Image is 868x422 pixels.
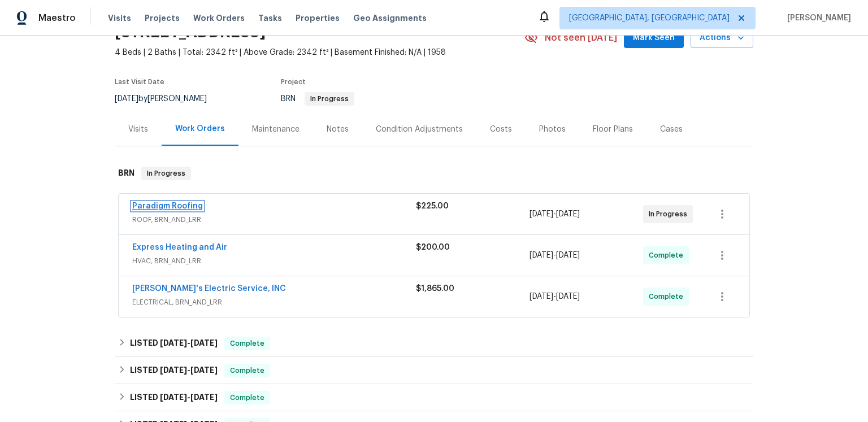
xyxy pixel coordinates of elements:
h6: LISTED [130,337,218,350]
span: - [530,291,580,302]
div: LISTED [DATE]-[DATE]Complete [115,357,753,384]
span: [DATE] [160,366,187,374]
span: [DATE] [530,251,553,259]
span: Properties [296,12,340,24]
a: Paradigm Roofing [132,202,203,210]
span: BRN [281,95,354,103]
div: Work Orders [175,123,225,134]
h2: [STREET_ADDRESS] [115,27,266,38]
span: $1,865.00 [416,285,454,293]
span: Complete [649,250,688,261]
span: In Progress [306,95,353,102]
span: Complete [649,291,688,302]
h6: LISTED [130,364,218,377]
span: [DATE] [160,339,187,347]
div: by [PERSON_NAME] [115,92,220,106]
span: [DATE] [530,293,553,301]
div: Photos [539,124,566,135]
span: [GEOGRAPHIC_DATA], [GEOGRAPHIC_DATA] [569,12,730,24]
a: Express Heating and Air [132,243,227,251]
div: LISTED [DATE]-[DATE]Complete [115,384,753,411]
div: LISTED [DATE]-[DATE]Complete [115,330,753,357]
span: Not seen [DATE] [545,32,617,43]
span: Project [281,79,306,85]
span: Projects [145,12,180,24]
div: Floor Plans [593,124,633,135]
span: $200.00 [416,243,450,251]
div: BRN In Progress [115,155,753,192]
div: Notes [327,124,349,135]
button: Mark Seen [624,28,684,49]
div: Visits [128,124,148,135]
span: Tasks [258,14,282,22]
a: [PERSON_NAME]'s Electric Service, INC [132,285,286,293]
span: Mark Seen [633,31,675,45]
span: [PERSON_NAME] [783,12,851,24]
span: Geo Assignments [353,12,427,24]
span: Actions [700,31,744,45]
span: - [530,208,580,220]
span: [DATE] [530,210,553,218]
span: Complete [225,365,269,376]
span: - [530,250,580,261]
span: [DATE] [556,293,580,301]
span: ROOF, BRN_AND_LRR [132,214,416,225]
span: Work Orders [193,12,245,24]
span: - [160,393,218,401]
span: [DATE] [190,366,218,374]
span: [DATE] [556,210,580,218]
div: Cases [660,124,683,135]
span: - [160,366,218,374]
h6: BRN [118,167,134,180]
span: - [160,339,218,347]
span: [DATE] [190,339,218,347]
span: 4 Beds | 2 Baths | Total: 2342 ft² | Above Grade: 2342 ft² | Basement Finished: N/A | 1958 [115,47,524,58]
div: Condition Adjustments [376,124,463,135]
span: ELECTRICAL, BRN_AND_LRR [132,297,416,308]
span: Visits [108,12,131,24]
span: In Progress [142,168,190,179]
span: Complete [225,392,269,403]
span: [DATE] [556,251,580,259]
span: [DATE] [115,95,138,103]
span: $225.00 [416,202,449,210]
span: Maestro [38,12,76,24]
div: Maintenance [252,124,300,135]
span: [DATE] [160,393,187,401]
span: [DATE] [190,393,218,401]
span: Complete [225,338,269,349]
div: Costs [490,124,512,135]
h6: LISTED [130,391,218,404]
button: Actions [691,28,753,49]
span: In Progress [649,208,692,220]
span: HVAC, BRN_AND_LRR [132,255,416,267]
span: Last Visit Date [115,79,164,85]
